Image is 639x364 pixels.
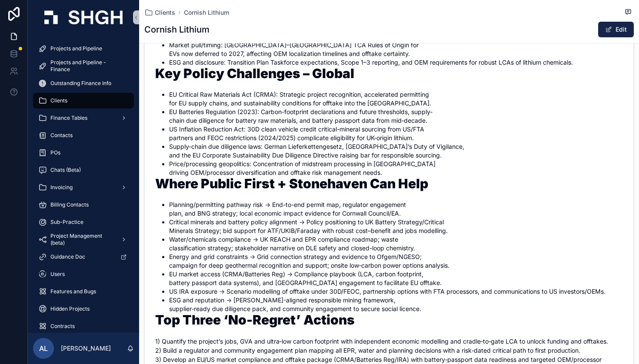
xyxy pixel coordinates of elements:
a: Billing Contacts [33,197,134,213]
div: scrollable content [28,35,139,333]
span: Finance Tables [50,115,87,121]
li: Price/processing geopolitics: Concentration of midstream processing in [GEOGRAPHIC_DATA] driving ... [169,160,623,177]
a: Guidance Doc [33,249,134,265]
li: ESG and disclosure: Transition Plan Taskforce expectations, Scope 1–3 reporting, and OEM requirem... [169,58,623,67]
li: ESG and reputation → [PERSON_NAME]-aligned responsible mining framework, supplier‑ready due dilig... [169,296,623,313]
a: Hidden Projects [33,301,134,317]
span: Users [50,271,65,278]
span: Sub-Practice [50,219,83,226]
li: US Inflation Reduction Act: 30D clean vehicle credit critical-mineral sourcing from US/FTA partne... [169,125,623,142]
span: Chats (Beta) [50,167,81,174]
li: Planning/permitting pathway risk → End-to-end permit map, regulator engagement plan, and BNG stra... [169,200,623,218]
li: Market pull/timing: [GEOGRAPHIC_DATA]–[GEOGRAPHIC_DATA] TCA Rules of Origin for EVs now deferred ... [169,41,623,58]
h1: Key Policy Challenges – Global [155,67,623,80]
span: Billing Contacts [50,201,89,208]
a: Clients [33,93,134,108]
a: Projects and Pipeline [33,41,134,56]
span: Project Management (beta) [50,233,114,246]
h1: Where Public First + Stonehaven Can Help [155,177,623,190]
h1: Cornish Lithium [144,23,210,36]
a: Features and Bugs [33,284,134,299]
a: Cornish Lithium [184,8,229,17]
a: Users [33,266,134,282]
a: Clients [144,8,175,17]
li: Critical minerals and battery policy alignment → Policy positioning to UK Battery Strategy/Critic... [169,218,623,235]
span: Guidance Doc [50,253,85,260]
li: EU market access (CRMA/Batteries Reg) → Compliance playbook (LCA, carbon footprint, battery passp... [169,270,623,287]
span: Projects and Pipeline - Finance [50,59,125,73]
a: Contacts [33,128,134,143]
p: [PERSON_NAME] [61,344,111,353]
a: Finance Tables [33,110,134,126]
img: App logo [44,10,123,24]
a: Sub-Practice [33,214,134,230]
a: Outstanding Finance Info [33,75,134,91]
span: AL [39,343,48,354]
span: Clients [155,8,175,17]
li: Supply-chain due diligence laws: German Lieferkettengesetz, [GEOGRAPHIC_DATA]’s Duty of Vigilance... [169,142,623,160]
span: Hidden Projects [50,305,90,312]
button: Edit [598,22,634,37]
span: Outstanding Finance Info [50,80,111,87]
span: Features and Bugs [50,288,96,295]
span: Clients [50,97,67,104]
li: Water/chemicals compliance → UK REACH and EPR compliance roadmap; waste classification strategy; ... [169,235,623,253]
a: Projects and Pipeline - Finance [33,58,134,74]
a: Invoicing [33,180,134,195]
a: Project Management (beta) [33,232,134,247]
li: US IRA exposure → Scenario modelling of offtake under 30D/FEOC, partnership options with FTA proc... [169,287,623,296]
h1: Top Three ‘No-Regret’ Actions [155,313,623,326]
a: POs [33,145,134,161]
li: Energy and grid constraints → Grid connection strategy and evidence to Ofgem/NGESO; campaign for ... [169,253,623,270]
li: EU Batteries Regulation (2023): Carbon-footprint declarations and future thresholds, supply-chain... [169,108,623,125]
span: POs [50,149,60,156]
span: Projects and Pipeline [50,45,102,52]
span: Invoicing [50,184,73,191]
span: Contracts [50,323,75,330]
a: Chats (Beta) [33,162,134,178]
li: EU Critical Raw Materials Act (CRMA): Strategic project recognition, accelerated permitting for E... [169,90,623,108]
span: Contacts [50,132,73,139]
a: Contracts [33,318,134,334]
